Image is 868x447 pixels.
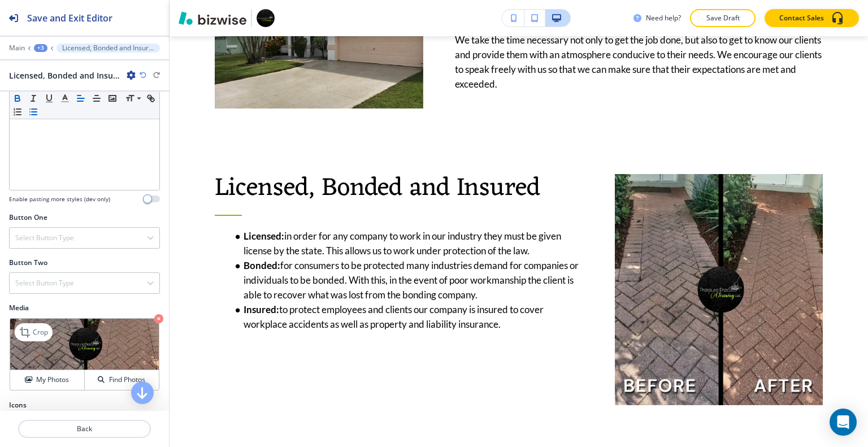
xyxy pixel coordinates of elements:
[85,370,159,390] button: Find Photos
[179,11,246,25] img: Bizwise Logo
[109,375,145,385] h4: Find Photos
[10,370,85,390] button: My Photos
[36,375,69,385] h4: My Photos
[33,327,48,337] p: Crop
[244,303,279,315] strong: Insured:
[244,259,280,271] strong: Bonded:
[229,302,583,332] li: to protect employees and clients our company is insured to cover workplace accidents as well as p...
[15,323,53,341] div: Crop
[615,174,823,405] img: 319d58565cfa894bd196286315843411.webp
[765,9,859,27] button: Contact Sales
[690,9,756,27] button: Save Draft
[215,174,583,204] p: Licensed, Bonded and Insured
[18,420,151,438] button: Back
[9,258,47,268] h2: Button Two
[62,44,154,52] p: Licensed, Bonded and Insured
[9,70,122,81] h2: Licensed, Bonded and Insured
[57,44,160,53] button: Licensed, Bonded and Insured
[257,9,275,27] img: Your Logo
[455,34,823,90] span: We take the time necessary not only to get the job done, but also to get to know our clients and ...
[646,13,681,23] h3: Need help?
[34,44,47,52] button: +3
[244,230,284,242] strong: Licensed:
[9,303,160,313] h2: Media
[830,409,857,436] div: Open Intercom Messenger
[705,13,741,23] p: Save Draft
[9,400,27,410] h2: Icons
[9,44,25,52] button: Main
[9,195,110,203] h4: Enable pasting more styles (dev only)
[27,11,112,25] h2: Save and Exit Editor
[229,229,583,258] li: in order for any company to work in our industry they must be given license by the state. This al...
[15,233,74,243] h4: Select Button Type
[19,424,150,434] p: Back
[9,212,47,223] h2: Button One
[779,13,824,23] p: Contact Sales
[229,258,583,302] li: for consumers to be protected many industries demand for companies or individuals to be bonded. W...
[15,278,74,288] h4: Select Button Type
[9,318,160,391] div: CropMy PhotosFind Photos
